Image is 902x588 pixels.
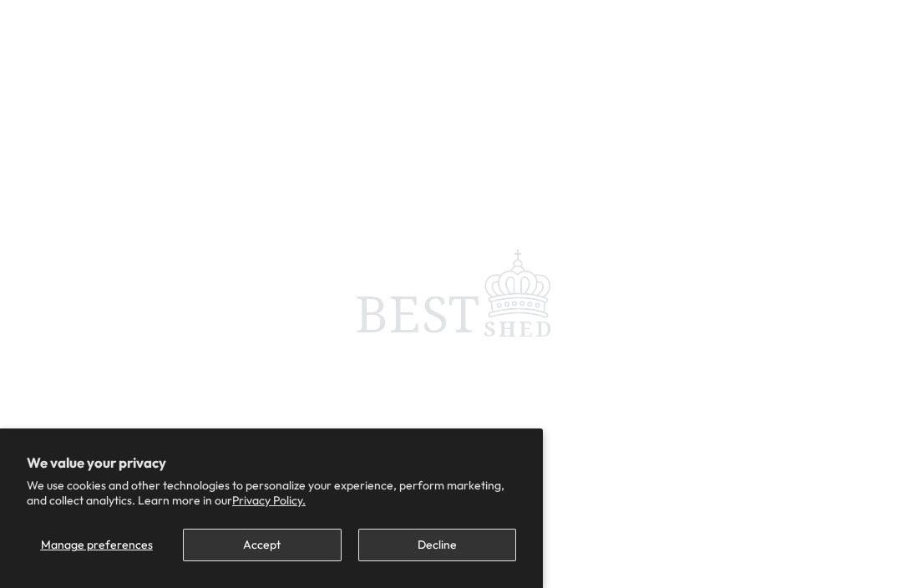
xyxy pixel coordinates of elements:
[41,537,153,552] span: Manage preferences
[358,529,516,561] button: Decline
[232,493,306,508] a: Privacy Policy.
[27,529,166,561] button: Manage preferences
[183,529,341,561] button: Accept
[27,478,516,508] p: We use cookies and other technologies to personalize your experience, perform marketing, and coll...
[27,455,516,470] h2: We value your privacy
